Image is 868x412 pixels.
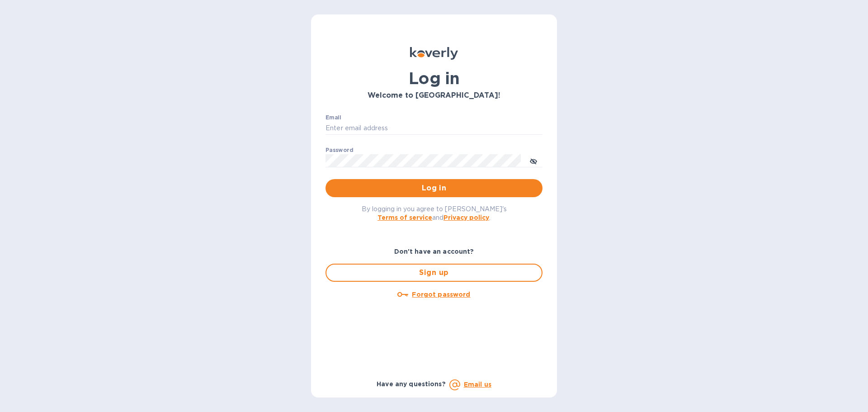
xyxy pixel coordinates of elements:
[325,122,542,135] input: Enter email address
[325,179,542,197] button: Log in
[412,291,470,298] u: Forgot password
[362,205,507,221] span: By logging in you agree to [PERSON_NAME]'s and .
[377,214,432,221] a: Terms of service
[325,115,341,120] label: Email
[325,91,542,100] h3: Welcome to [GEOGRAPHIC_DATA]!
[524,152,542,170] button: toggle password visibility
[443,214,489,221] a: Privacy policy
[325,147,353,153] label: Password
[377,380,446,388] b: Have any questions?
[325,69,542,88] h1: Log in
[464,381,491,388] a: Email us
[333,183,535,194] span: Log in
[410,47,458,60] img: Koverly
[325,264,542,282] button: Sign up
[394,248,474,255] b: Don't have an account?
[334,267,534,278] span: Sign up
